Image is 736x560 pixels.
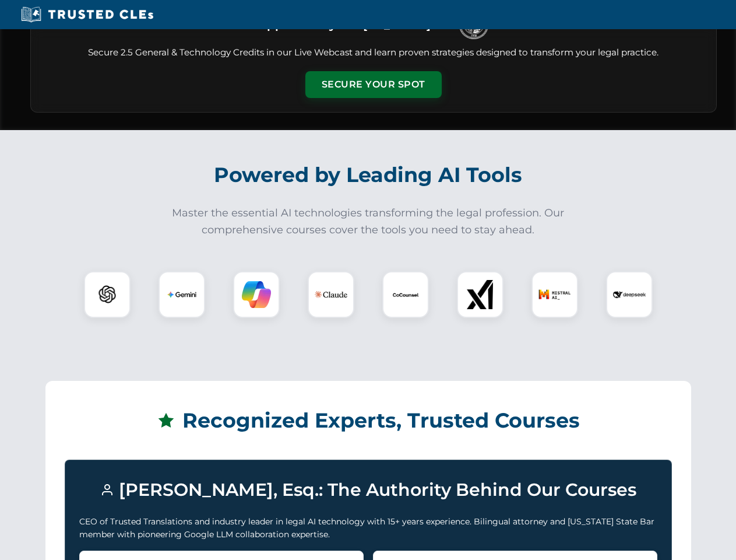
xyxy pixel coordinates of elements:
[17,6,157,23] img: Trusted CLEs
[90,278,124,311] img: ChatGPT Logo
[457,271,503,318] div: xAI
[466,280,495,309] img: xAI Logo
[538,278,571,311] img: Mistral AI Logo
[531,271,578,318] div: Mistral AI
[233,271,280,318] div: Copilot
[391,280,420,309] img: CoCounsel Logo
[613,278,646,311] img: DeepSeek Logo
[315,278,347,311] img: Claude Logo
[45,46,702,60] p: Secure 2.5 General & Technology Credits in our Live Webcast and learn proven strategies designed ...
[79,474,657,506] h3: [PERSON_NAME], Esq.: The Authority Behind Our Courses
[159,271,205,318] div: Gemini
[305,71,442,98] button: Secure Your Spot
[606,271,653,318] div: DeepSeek
[65,400,672,441] h2: Recognized Experts, Trusted Courses
[164,205,572,239] p: Master the essential AI technologies transforming the legal profession. Our comprehensive courses...
[79,515,657,541] p: CEO of Trusted Translations and industry leader in legal AI technology with 15+ years experience....
[167,280,196,309] img: Gemini Logo
[242,280,271,309] img: Copilot Logo
[84,271,131,318] div: ChatGPT
[45,155,691,195] h2: Powered by Leading AI Tools
[308,271,354,318] div: Claude
[382,271,429,318] div: CoCounsel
